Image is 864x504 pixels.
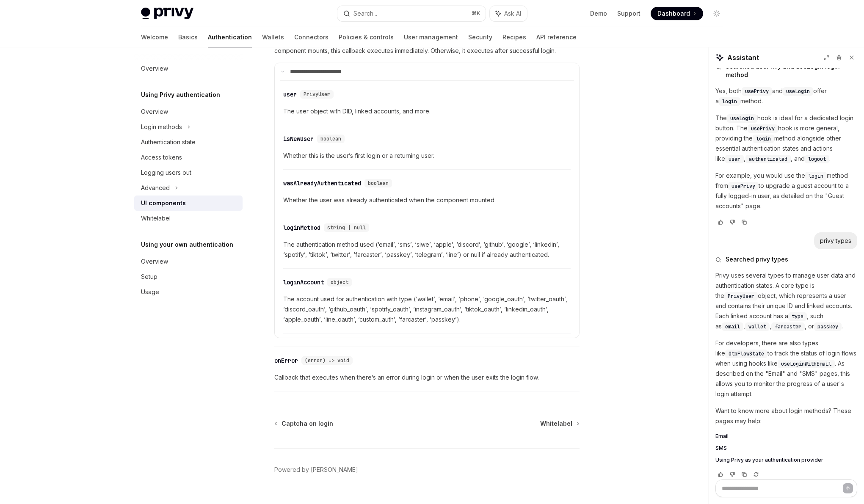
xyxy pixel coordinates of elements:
[141,122,182,132] div: Login methods
[134,211,243,226] a: Whitelabel
[715,171,857,211] p: For example, you would use the method from to upgrade a guest account to a fully logged-in user, ...
[134,269,243,284] a: Setup
[715,113,857,164] p: The hook is ideal for a dedicated login button. The hook is more general, providing the method al...
[726,255,788,264] span: Searched privy types
[745,88,769,95] span: usePrivy
[134,150,243,165] a: Access tokens
[490,6,527,21] button: Ask AI
[294,27,328,47] a: Connectors
[141,256,168,267] div: Overview
[283,151,571,161] div: Whether this is the user’s first login or a returning user.
[715,255,857,264] button: Searched privy types
[274,356,298,365] div: onError
[715,457,857,463] a: Using Privy as your authentication provider
[590,9,607,18] a: Demo
[817,323,838,330] span: passkey
[141,107,168,117] div: Overview
[134,165,243,180] a: Logging users out
[472,10,480,17] span: ⌘ K
[331,279,348,286] span: object
[715,457,823,463] span: Using Privy as your authentication provider
[339,27,394,47] a: Policies & controls
[781,361,831,367] span: useLoginWithEmail
[726,62,857,79] span: Searched usePrivy and useLogin login method
[715,338,857,399] p: For developers, there are also types like to track the status of login flows when using hooks lik...
[262,27,284,47] a: Wallets
[792,313,803,320] span: type
[540,419,579,428] a: Whitelabel
[710,7,723,20] button: Toggle dark mode
[808,156,826,162] span: logout
[715,406,857,426] p: Want to know more about login methods? These pages may help:
[722,98,737,105] span: login
[617,9,640,18] a: Support
[305,357,349,364] span: (error) => void
[715,62,857,79] button: Searched usePrivy and useLogin login method
[141,198,186,208] div: UI components
[283,240,571,260] div: The authentication method used (‘email’, ‘sms’, ‘siwe’, ‘apple’, ‘discord’, ‘github’, ‘google’, ‘...
[748,323,766,330] span: wallet
[141,183,170,193] div: Advanced
[304,91,330,98] span: PrivyUser
[282,419,333,428] span: Captcha on login
[141,272,157,282] div: Setup
[274,465,358,474] a: Powered by [PERSON_NAME]
[134,61,243,76] a: Overview
[657,9,690,18] span: Dashboard
[134,104,243,119] a: Overview
[283,135,314,143] div: isNewUser
[141,8,193,19] img: light logo
[274,372,580,383] span: Callback that executes when there’s an error during login or when the user exits the login flow.
[141,213,171,223] div: Whitelabel
[756,135,771,142] span: login
[502,27,526,47] a: Recipes
[141,63,168,74] div: Overview
[728,293,754,300] span: PrivyUser
[404,27,458,47] a: User management
[353,8,377,19] div: Search...
[468,27,492,47] a: Security
[283,294,571,325] div: The account used for authentication with type (‘wallet’, ‘email’, ‘phone’, ‘google_oauth’, ‘twitt...
[283,106,571,116] div: The user object with DID, linked accounts, and more.
[729,350,764,357] span: OtpFlowState
[327,224,366,231] span: string | null
[732,183,755,190] span: usePrivy
[141,90,220,100] h5: Using Privy authentication
[141,27,168,47] a: Welcome
[283,195,571,205] div: Whether the user was already authenticated when the component mounted.
[141,137,196,147] div: Authentication state
[715,433,857,440] a: Email
[178,27,198,47] a: Basics
[504,9,521,18] span: Ask AI
[775,323,801,330] span: farcaster
[141,287,159,297] div: Usage
[809,173,823,179] span: login
[320,135,341,142] span: boolean
[134,284,243,300] a: Usage
[141,240,233,250] h5: Using your own authentication
[715,445,857,452] a: SMS
[283,179,361,187] div: wasAlreadyAuthenticated
[368,180,389,187] span: boolean
[134,254,243,269] a: Overview
[730,115,754,122] span: useLogin
[337,6,486,21] button: Search...⌘K
[727,52,759,63] span: Assistant
[536,27,577,47] a: API reference
[651,7,703,20] a: Dashboard
[283,90,297,99] div: user
[749,156,787,162] span: authenticated
[729,156,740,162] span: user
[283,223,320,232] div: loginMethod
[715,86,857,106] p: Yes, both and offer a method.
[141,168,191,178] div: Logging users out
[283,278,324,286] div: loginAccount
[715,445,727,452] span: SMS
[715,433,729,440] span: Email
[134,196,243,211] a: UI components
[540,419,572,428] span: Whitelabel
[751,125,775,132] span: usePrivy
[725,323,740,330] span: email
[141,152,182,162] div: Access tokens
[843,483,853,493] button: Send message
